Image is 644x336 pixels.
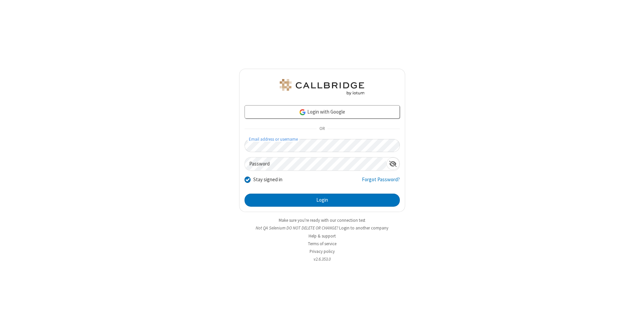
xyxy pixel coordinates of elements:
span: OR [317,124,327,134]
a: Terms of service [308,241,336,247]
a: Make sure you're ready with our connection test [279,217,365,223]
img: QA Selenium DO NOT DELETE OR CHANGE [278,79,366,95]
li: v2.6.353.0 [239,256,405,262]
li: Not QA Selenium DO NOT DELETE OR CHANGE? [239,225,405,231]
img: google-icon.png [299,109,306,116]
div: Show password [386,157,399,170]
a: Forgot Password? [362,176,400,189]
a: Help & support [309,233,336,239]
input: Password [245,157,386,171]
label: Stay signed in [253,176,282,184]
a: Login with Google [245,105,400,119]
button: Login to another company [339,225,388,231]
input: Email address or username [245,139,400,152]
a: Privacy policy [310,249,335,254]
button: Login [245,194,400,207]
